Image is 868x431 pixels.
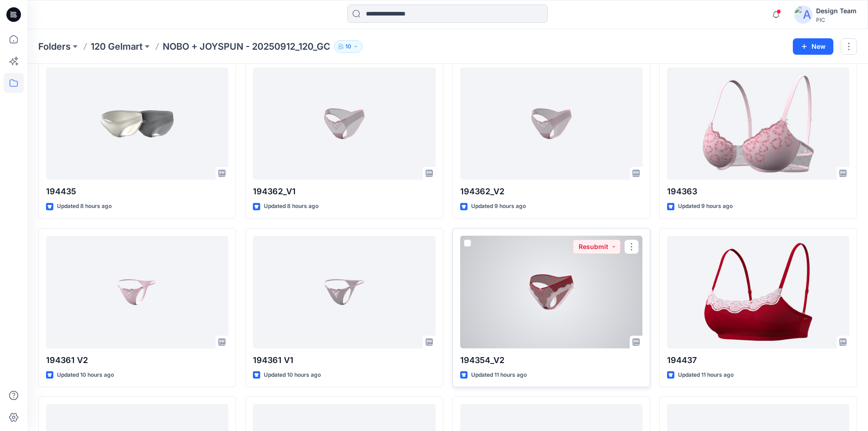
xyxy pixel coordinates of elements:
[460,185,642,198] p: 194362_V2
[460,236,642,348] a: 194354_V2
[163,40,330,53] p: NOBO + JOYSPUN - 20250912_120_GC
[667,68,849,180] a: 194363
[46,236,228,348] a: 194361 V2
[678,370,734,380] p: Updated 11 hours ago
[816,5,857,16] div: Design Team
[57,370,114,380] p: Updated 10 hours ago
[253,354,435,367] p: 194361 V1
[38,40,71,53] a: Folders
[678,202,733,211] p: Updated 9 hours ago
[667,185,849,198] p: 194363
[57,202,112,211] p: Updated 8 hours ago
[460,68,642,180] a: 194362_V2
[46,354,228,367] p: 194361 V2
[253,236,435,348] a: 194361 V1
[91,40,143,53] a: 120 Gelmart
[46,185,228,198] p: 194435
[334,40,363,53] button: 10
[253,68,435,180] a: 194362_V1
[793,38,833,55] button: New
[46,68,228,180] a: 194435
[345,42,351,52] p: 10
[794,5,812,24] img: avatar
[264,370,321,380] p: Updated 10 hours ago
[253,185,435,198] p: 194362_V1
[460,354,642,367] p: 194354_V2
[667,354,849,367] p: 194437
[667,236,849,348] a: 194437
[816,16,857,23] div: PIC
[471,370,527,380] p: Updated 11 hours ago
[264,202,318,211] p: Updated 8 hours ago
[471,202,526,211] p: Updated 9 hours ago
